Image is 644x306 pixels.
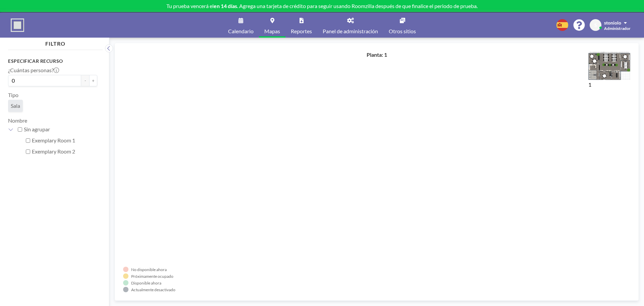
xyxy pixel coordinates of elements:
a: Otros sitios [383,12,421,38]
label: Tipo [8,92,18,98]
span: Otros sitios [389,29,416,34]
h4: FILTRO [8,38,103,47]
button: + [89,75,97,86]
button: - [81,75,89,86]
span: Mapas [264,29,280,34]
span: Administrador [604,26,631,31]
span: S [594,22,597,28]
label: 1 [588,81,591,88]
img: organization-logo [11,18,24,32]
span: Panel de administración [323,29,378,34]
a: Reportes [285,12,317,38]
a: Calendario [223,12,259,38]
label: Nombre [8,117,27,124]
a: Mapas [259,12,285,38]
div: No disponible ahora [131,267,167,272]
label: Exemplary Room 1 [32,137,97,144]
span: Reportes [291,29,312,34]
b: en 14 días [214,3,237,9]
label: Exemplary Room 2 [32,148,97,155]
div: Disponible ahora [131,280,161,286]
label: ¿Cuántas personas? [8,67,59,74]
a: Panel de administración [317,12,383,38]
span: Sala [11,102,20,109]
span: Calendario [228,29,254,34]
img: ExemplaryFloorPlanRoomzilla.png [588,51,630,80]
label: Sin agrupar [24,126,97,133]
div: Actualmente desactivado [131,287,175,292]
div: Próximamente ocupado [131,274,173,279]
span: stoniolo [604,20,621,26]
h4: Planta: 1 [367,51,387,58]
h3: Especificar recurso [8,58,97,64]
